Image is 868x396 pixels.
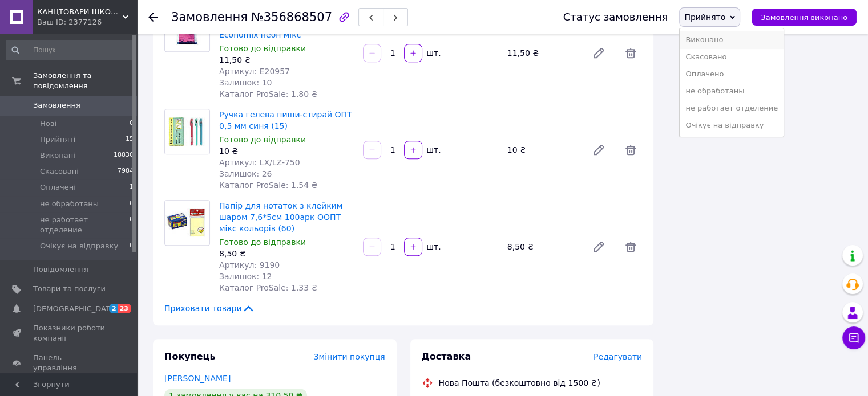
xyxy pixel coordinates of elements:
span: 23 [118,304,131,313]
span: КАНЦТОВАРИ ШКОЛА ТВОРЧІСТЬ [37,7,123,17]
span: Редагувати [594,352,642,361]
span: [DEMOGRAPHIC_DATA] [33,304,118,314]
div: Нова Пошта (безкоштовно від 1500 ₴) [436,377,603,389]
span: Покупець [164,351,216,362]
span: Прийнято [684,13,725,22]
input: Пошук [6,40,135,60]
span: Готово до відправки [219,238,306,247]
div: 11,50 ₴ [503,45,583,61]
span: Скасовані [40,166,79,177]
a: Редагувати [587,235,610,258]
div: 11,50 ₴ [219,54,354,66]
div: Повернутися назад [148,11,158,23]
div: 8,50 ₴ [219,248,354,259]
a: Папір для нотаток з клейким шаром 7,6*5см 100арк ООПТ мікс кольорів (60) [219,201,342,233]
span: Приховати товари [164,303,255,314]
div: 10 ₴ [219,145,354,157]
span: 0 [130,119,134,129]
div: Статус замовлення [563,11,668,23]
span: Видалити [619,235,642,258]
li: Виконано [680,31,784,48]
a: [PERSON_NAME] [164,374,231,383]
span: Очікує на відправку [40,241,118,251]
img: Ручка гелева пиши-стирай ОПТ 0,5 мм синя (15) [165,117,209,147]
span: Артикул: E20957 [219,67,290,76]
li: Скасовано [680,48,784,66]
a: Редагувати [587,42,610,64]
span: Доставка [422,351,471,362]
div: шт. [423,144,442,156]
span: Замовлення [33,100,80,111]
span: Повідомлення [33,264,88,275]
div: Ваш ID: 2377126 [37,17,137,27]
span: Артикул: 9190 [219,260,280,270]
span: Замовлення [171,10,248,24]
a: Редагувати [587,138,610,161]
span: 15 [126,134,134,145]
div: 10 ₴ [503,142,583,158]
li: не работает отделение [680,100,784,117]
span: Каталог ProSale: 1.80 ₴ [219,89,317,99]
img: Папір для нотаток з клейким шаром 7,6*5см 100арк ООПТ мікс кольорів (60) [165,208,209,238]
span: 0 [130,199,134,209]
span: не обработаны [40,199,99,209]
span: Показники роботи компанії [33,323,106,344]
span: Оплачені [40,182,76,193]
span: Замовлення та повідомлення [33,71,137,91]
span: Змінити покупця [314,352,385,361]
span: Готово до відправки [219,135,306,144]
div: 8,50 ₴ [503,239,583,255]
button: Чат з покупцем [842,326,865,349]
li: Очікує на відправку [680,117,784,134]
span: 18830 [114,150,134,161]
span: Панель управління [33,353,106,373]
span: Виконані [40,150,75,161]
div: шт. [423,47,442,59]
span: 0 [130,241,134,251]
span: Замовлення виконано [761,13,847,22]
span: Прийняті [40,134,75,145]
span: 7984 [118,166,134,177]
span: Залишок: 10 [219,78,272,87]
a: Папір для нотаток з клейким шаром 38*50мм 100арк Economix неон мікс [219,7,342,39]
li: не обработаны [680,83,784,100]
button: Замовлення виконано [752,9,857,26]
span: Каталог ProSale: 1.33 ₴ [219,283,317,292]
a: Ручка гелева пиши-стирай ОПТ 0,5 мм синя (15) [219,110,352,130]
span: Товари та послуги [33,284,106,294]
span: Каталог ProSale: 1.54 ₴ [219,181,317,190]
span: Видалити [619,42,642,64]
li: Оплачено [680,66,784,83]
span: 1 [130,182,134,193]
span: Готово до відправки [219,44,306,53]
span: Залишок: 12 [219,272,272,281]
span: Видалити [619,138,642,161]
span: Залишок: 26 [219,169,272,178]
span: 0 [130,215,134,235]
span: 2 [109,304,118,313]
span: Нові [40,119,56,129]
span: Артикул: LX/LZ-750 [219,158,300,167]
span: не работает отделение [40,215,130,235]
div: шт. [423,241,442,252]
span: №356868507 [251,10,332,24]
